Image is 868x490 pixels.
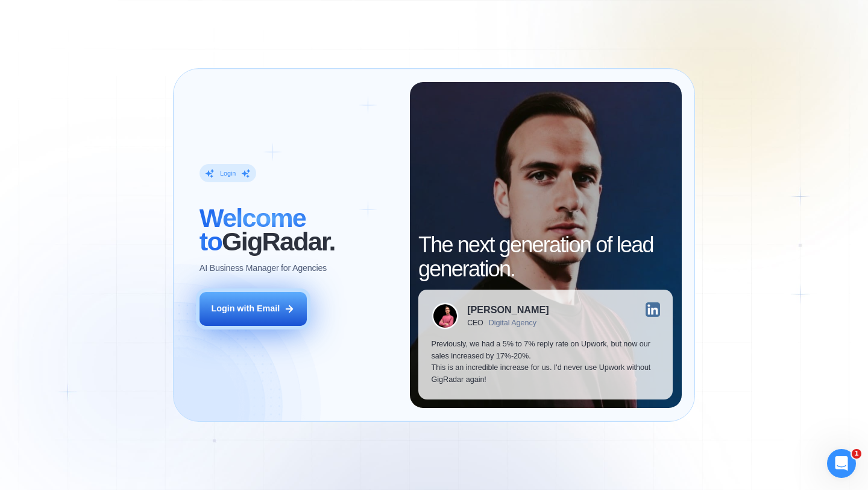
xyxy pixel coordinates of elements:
[467,319,483,327] div: CEO
[432,339,660,386] p: Previously, we had a 5% to 7% reply rate on Upwork, but now our sales increased by 17%-20%. This ...
[418,233,673,281] h2: The next generation of lead generation.
[489,319,536,327] div: Digital Agency
[220,169,236,177] div: Login
[200,292,307,326] button: Login with Email
[211,303,280,315] div: Login with Email
[827,449,856,478] iframe: Intercom live chat
[200,206,397,254] h2: ‍ GigRadar.
[467,305,549,314] div: [PERSON_NAME]
[200,262,327,275] p: AI Business Manager for Agencies
[852,449,861,459] span: 1
[200,203,306,256] span: Welcome to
